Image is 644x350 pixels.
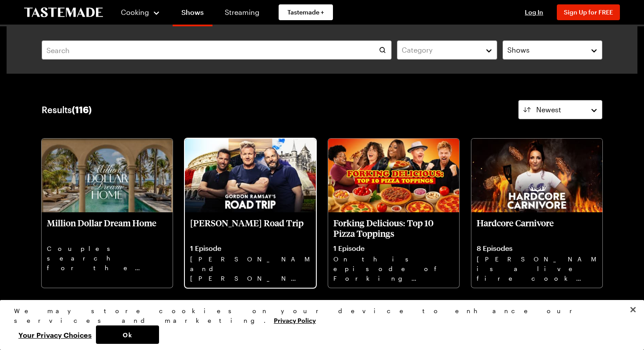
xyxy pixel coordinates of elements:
[42,139,173,288] a: Million Dollar Dream HomeMillion Dollar Dream HomeCouples search for the perfect luxury home. Fro...
[333,244,454,253] p: 1 Episode
[72,104,92,115] span: ( 116 )
[185,139,316,288] a: Gordon Ramsay's Road Trip[PERSON_NAME] Road Trip1 Episode[PERSON_NAME], and [PERSON_NAME] hit the...
[333,254,454,282] p: On this episode of Forking Delicious, we're counting down your Top Ten Pizza Toppings!
[623,300,643,319] button: Close
[328,139,459,212] img: Forking Delicious: Top 10 Pizza Toppings
[42,40,392,60] input: Search
[279,4,333,20] a: Tastemade +
[397,40,497,60] button: Category
[14,306,623,344] div: Privacy
[190,254,311,282] p: [PERSON_NAME], and [PERSON_NAME] hit the road for a wild food-filled tour of [GEOGRAPHIC_DATA], [...
[14,306,623,325] div: We may store cookies on your device to enhance our services and marketing.
[402,45,479,55] div: Category
[557,4,620,20] button: Sign Up for FREE
[96,325,159,344] button: Ok
[471,139,602,212] img: Hardcore Carnivore
[517,8,552,17] button: Log In
[24,7,103,18] a: To Tastemade Home Page
[477,218,597,239] p: Hardcore Carnivore
[471,139,602,288] a: Hardcore CarnivoreHardcore Carnivore8 Episodes[PERSON_NAME] is a live fire cook and meat scientis...
[333,218,454,239] p: Forking Delicious: Top 10 Pizza Toppings
[120,2,160,23] button: Cooking
[47,244,167,272] p: Couples search for the perfect luxury home. From bowling alleys to roof-top pools, these homes ha...
[185,139,316,212] img: Gordon Ramsay's Road Trip
[507,45,530,55] span: Shows
[525,8,543,16] span: Log In
[502,40,602,60] button: Shows
[564,8,613,16] span: Sign Up for FREE
[190,244,311,253] p: 1 Episode
[173,2,212,26] a: Shows
[42,139,173,212] img: Million Dollar Dream Home
[42,104,92,115] div: Results
[536,104,561,115] span: Newest
[14,325,96,344] button: Your Privacy Choices
[477,244,597,253] p: 8 Episodes
[287,8,324,17] span: Tastemade +
[274,316,316,324] a: More information about your privacy, opens in a new tab
[477,254,597,282] p: [PERSON_NAME] is a live fire cook and meat scientist traveling the country to find her favorite p...
[121,8,149,16] span: Cooking
[518,100,602,119] button: Newest
[328,139,459,288] a: Forking Delicious: Top 10 Pizza ToppingsForking Delicious: Top 10 Pizza Toppings1 EpisodeOn this ...
[47,218,167,239] p: Million Dollar Dream Home
[190,218,311,239] p: [PERSON_NAME] Road Trip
